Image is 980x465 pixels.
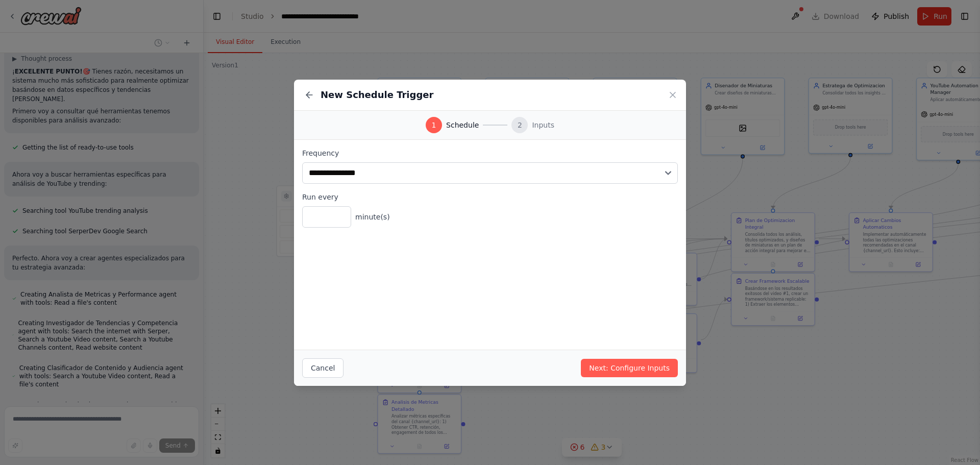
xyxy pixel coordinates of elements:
[426,117,442,133] div: 1
[302,192,678,202] label: Run every
[302,148,678,158] label: Frequency
[446,120,479,130] span: Schedule
[532,120,554,130] span: Inputs
[302,358,344,378] button: Cancel
[321,88,433,102] h2: New Schedule Trigger
[511,117,528,133] div: 2
[355,212,390,222] span: minute(s)
[581,359,678,377] button: Next: Configure Inputs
